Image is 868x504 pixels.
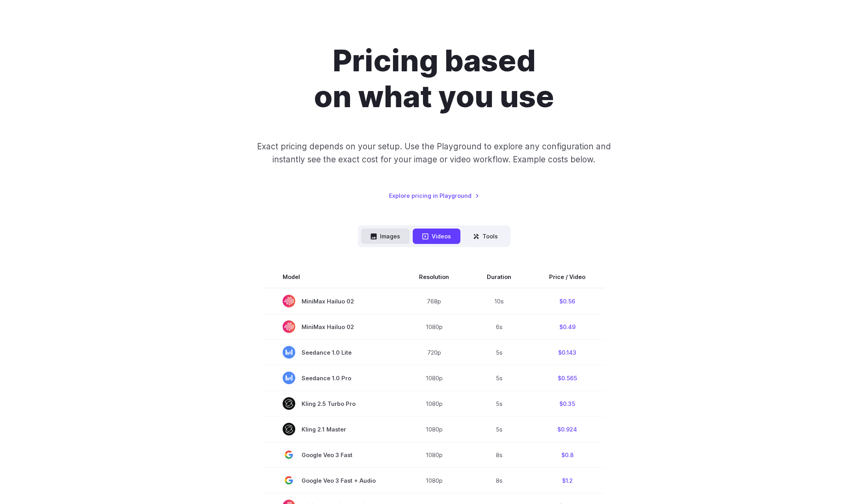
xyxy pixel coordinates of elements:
td: $0.49 [530,314,604,340]
th: Duration [468,266,530,288]
td: 8s [468,468,530,493]
button: Videos [413,229,460,244]
td: 1080p [400,314,468,340]
td: 5s [468,417,530,442]
td: 1080p [400,391,468,417]
td: $1.2 [530,468,604,493]
td: 5s [468,340,530,365]
td: $0.143 [530,340,604,365]
td: 8s [468,442,530,468]
td: 1080p [400,442,468,468]
td: 6s [468,314,530,340]
td: 10s [468,288,530,314]
td: 1080p [400,365,468,391]
p: Exact pricing depends on your setup. Use the Playground to explore any configuration and instantl... [242,140,626,166]
span: Seedance 1.0 Pro [283,372,381,384]
span: Kling 2.1 Master [283,423,381,435]
a: Explore pricing in Playground [389,191,479,200]
td: 720p [400,340,468,365]
button: Tools [464,229,507,244]
td: $0.565 [530,365,604,391]
td: 5s [468,391,530,417]
span: Seedance 1.0 Lite [283,346,381,359]
span: Google Veo 3 Fast + Audio [283,474,381,487]
td: $0.56 [530,288,604,314]
span: Kling 2.5 Turbo Pro [283,397,381,410]
span: MiniMax Hailuo 02 [283,320,381,333]
span: MiniMax Hailuo 02 [283,295,381,307]
th: Price / Video [530,266,604,288]
td: 1080p [400,468,468,493]
span: Google Veo 3 Fast [283,448,381,461]
td: 5s [468,365,530,391]
h1: Pricing based on what you use [214,43,654,115]
th: Model [264,266,400,288]
td: $0.8 [530,442,604,468]
td: $0.924 [530,417,604,442]
td: $0.35 [530,391,604,417]
td: 768p [400,288,468,314]
th: Resolution [400,266,468,288]
td: 1080p [400,417,468,442]
button: Images [361,229,410,244]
